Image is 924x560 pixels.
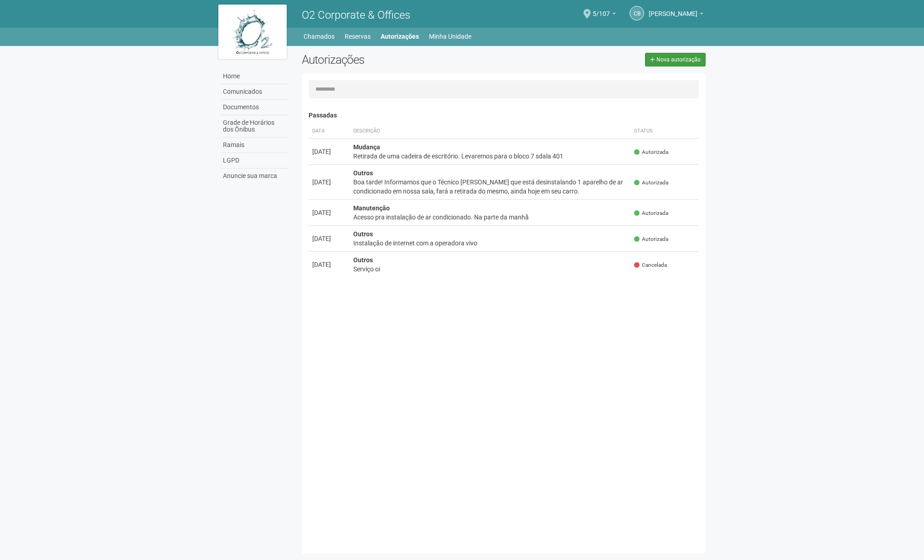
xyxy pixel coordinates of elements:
a: Grade de Horários dos Ônibus [221,115,288,137]
span: Nova autorização [656,56,701,63]
strong: Mudança [353,143,380,151]
span: Autorizada [634,235,668,243]
a: Anuncie sua marca [221,168,288,183]
div: [DATE] [312,147,346,156]
a: Documentos [221,100,288,115]
span: Carolina Barreto [649,1,697,17]
span: O2 Corporate & Offices [302,9,410,21]
a: Minha Unidade [429,30,471,43]
a: 5/107 [593,11,616,19]
h4: Passadas [309,112,699,119]
strong: Outros [353,230,373,238]
a: Chamados [304,30,335,43]
a: Autorizações [381,30,419,43]
h2: Autorizações [302,53,497,66]
span: Autorizada [634,179,668,187]
strong: Outros [353,169,373,177]
strong: Manutenção [353,204,390,212]
th: Descrição [350,124,631,139]
a: [PERSON_NAME] [649,11,703,19]
th: Status [630,124,699,139]
a: Reservas [345,30,371,43]
div: [DATE] [312,178,346,187]
div: Acesso pra instalação de ar condicionado. Na parte da manhã [353,213,627,222]
a: Ramais [221,137,288,153]
img: logo.jpg [218,5,287,59]
span: 5/107 [593,1,610,17]
a: Nova autorização [645,53,706,66]
div: [DATE] [312,208,346,217]
div: Serviço oi [353,265,627,274]
span: Autorizada [634,209,668,217]
div: Retirada de uma cadeira de escritório. Levaremos para o bloco 7 sdala 401 [353,152,627,161]
span: Cancelada [634,261,667,269]
strong: Outros [353,256,373,264]
a: CB [630,6,644,20]
div: Boa tarde! Informamos que o Técnico [PERSON_NAME] que está desinstalando 1 aparelho de ar condici... [353,178,627,196]
a: Home [221,69,288,84]
a: LGPD [221,153,288,168]
div: Instalação de internet com a operadora vivo [353,239,627,248]
div: [DATE] [312,260,346,269]
a: Comunicados [221,84,288,100]
div: [DATE] [312,234,346,243]
th: Data [309,124,350,139]
span: Autorizada [634,148,668,156]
